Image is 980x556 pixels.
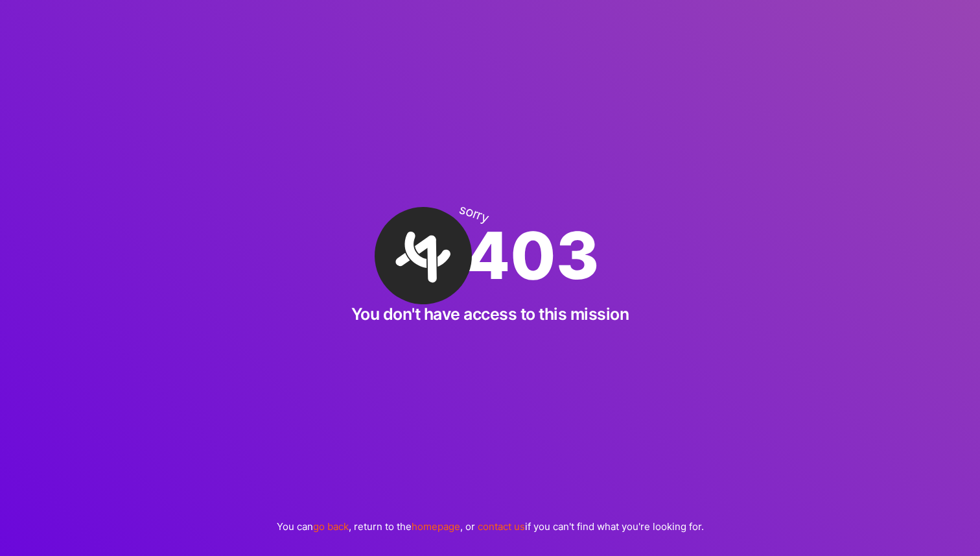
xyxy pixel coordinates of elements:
[358,190,489,321] img: A·Team
[351,304,629,324] h2: You don't have access to this mission
[457,202,490,225] div: sorry
[412,520,460,533] a: homepage
[478,520,525,533] a: contact us
[381,207,600,304] div: 403
[313,520,349,533] a: go back
[277,520,704,533] p: You can , return to the , or if you can't find what you're looking for.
